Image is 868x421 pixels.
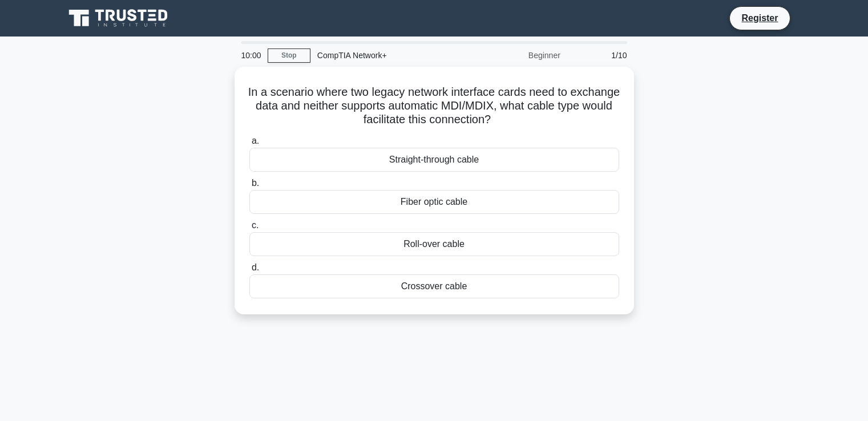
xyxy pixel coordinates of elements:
div: CompTIA Network+ [310,44,467,67]
span: c. [252,220,259,230]
a: Register [734,11,785,25]
span: b. [252,178,259,188]
div: 1/10 [567,44,634,67]
span: d. [252,262,259,272]
div: Straight-through cable [249,148,619,172]
div: 10:00 [235,44,268,67]
h5: In a scenario where two legacy network interface cards need to exchange data and neither supports... [248,85,620,127]
div: Roll-over cable [249,232,619,256]
div: Crossover cable [249,274,619,298]
a: Stop [268,48,310,63]
span: a. [252,136,259,145]
div: Fiber optic cable [249,190,619,214]
div: Beginner [467,44,567,67]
